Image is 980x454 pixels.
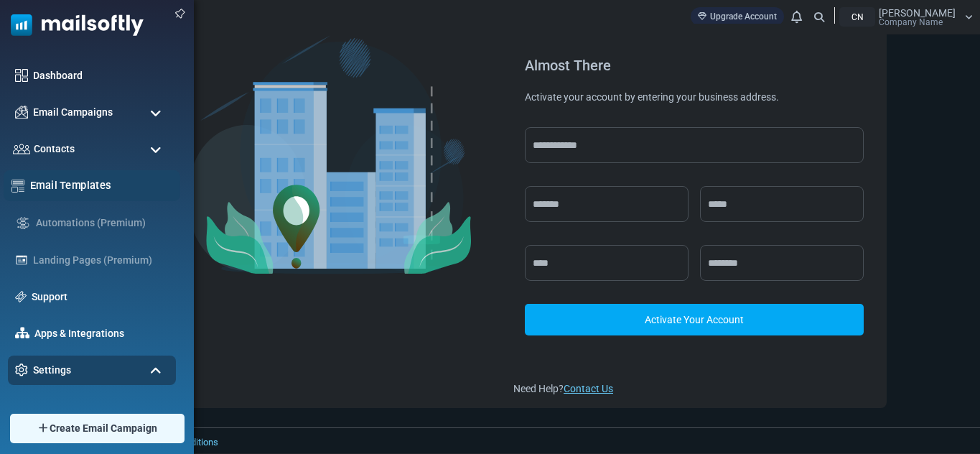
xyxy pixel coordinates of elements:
a: Email Templates [30,177,172,193]
footer: 2025 [47,427,980,453]
a: Apps & Integrations [34,326,169,341]
img: campaigns-icon.png [15,106,28,119]
img: support-icon.svg [15,291,27,302]
img: landing_pages.svg [15,254,28,267]
span: [PERSON_NAME] [879,8,956,18]
div: CN [839,7,875,27]
img: contacts-icon.svg [13,144,30,154]
img: dashboard-icon.svg [15,69,28,82]
a: Upgrade Account [691,7,784,26]
span: Company Name [879,18,943,27]
a: Support [32,289,169,305]
span: Contacts [34,142,75,157]
img: workflow.svg [15,215,31,231]
a: Dashboard [33,68,169,83]
img: settings-icon.svg [15,363,28,376]
div: Need Help? [513,381,875,397]
span: Create Email Campaign [50,421,157,436]
div: Almost There [525,58,864,73]
a: CN [PERSON_NAME] Company Name [839,7,973,27]
a: Contact Us [564,383,613,394]
div: Activate your account by entering your business address. [525,90,864,104]
img: email-templates-icon.svg [11,179,25,193]
a: Activate Your Account [525,304,864,335]
span: Settings [33,363,71,378]
span: Email Campaigns [33,105,113,120]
